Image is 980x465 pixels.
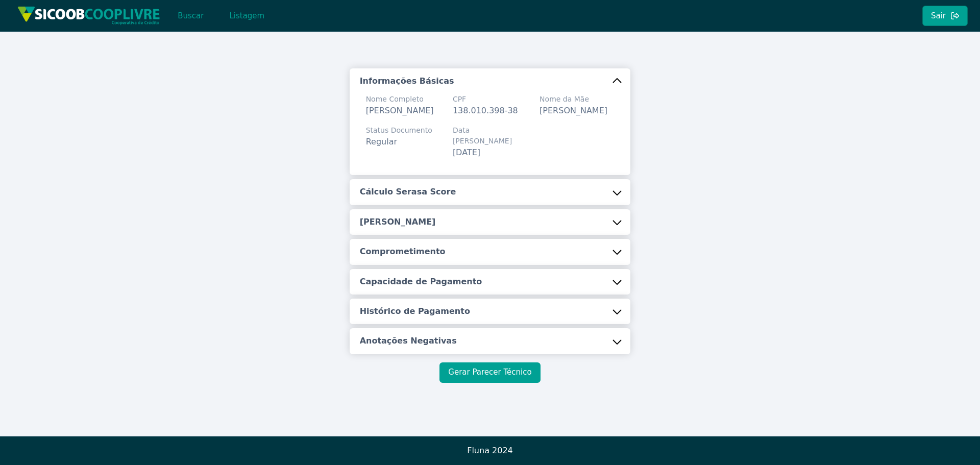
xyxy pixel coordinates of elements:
button: Gerar Parecer Técnico [439,362,540,383]
h5: Histórico de Pagamento [360,306,470,317]
h5: Informações Básicas [360,76,454,87]
button: Comprometimento [350,239,631,264]
span: [DATE] [453,148,480,157]
span: [PERSON_NAME] [366,106,434,115]
span: [PERSON_NAME] [540,106,607,115]
span: 138.010.398-38 [453,106,518,115]
img: img/sicoob_cooplivre.png [17,6,160,25]
button: Sair [922,6,968,26]
span: Nome da Mãe [540,94,607,105]
h5: [PERSON_NAME] [360,216,436,228]
span: Fluna 2024 [467,446,513,455]
button: Capacidade de Pagamento [350,269,631,295]
span: Status Documento [366,125,432,136]
span: Data [PERSON_NAME] [453,125,527,146]
button: Listagem [220,6,273,26]
button: Anotações Negativas [350,328,631,354]
button: [PERSON_NAME] [350,209,631,235]
button: Buscar [169,6,212,26]
span: Regular [366,137,397,146]
h5: Capacidade de Pagamento [360,276,482,287]
span: CPF [453,94,518,105]
h5: Cálculo Serasa Score [360,186,456,198]
button: Cálculo Serasa Score [350,179,631,205]
span: Nome Completo [366,94,434,105]
h5: Anotações Negativas [360,335,457,347]
button: Informações Básicas [350,68,631,94]
button: Histórico de Pagamento [350,299,631,324]
h5: Comprometimento [360,246,446,257]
